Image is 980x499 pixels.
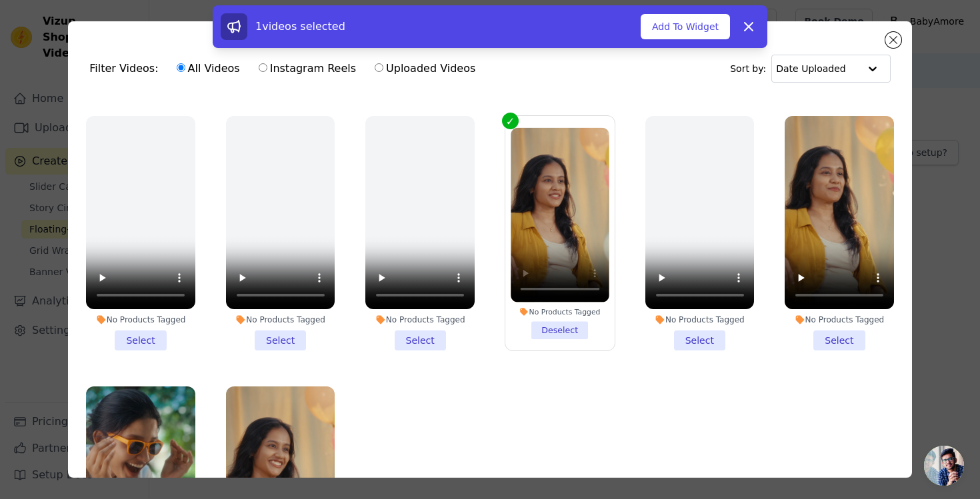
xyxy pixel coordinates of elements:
[258,60,357,77] label: Instagram Reels
[730,55,891,83] div: Sort by:
[785,314,894,325] div: No Products Tagged
[176,60,241,77] label: All Videos
[86,314,195,325] div: No Products Tagged
[226,314,335,325] div: No Products Tagged
[924,446,964,486] a: Open chat
[374,60,476,77] label: Uploaded Videos
[641,14,730,39] button: Add To Widget
[365,314,475,325] div: No Products Tagged
[89,53,483,84] div: Filter Videos:
[511,306,609,316] div: No Products Tagged
[255,20,345,33] span: 1 videos selected
[645,314,755,325] div: No Products Tagged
